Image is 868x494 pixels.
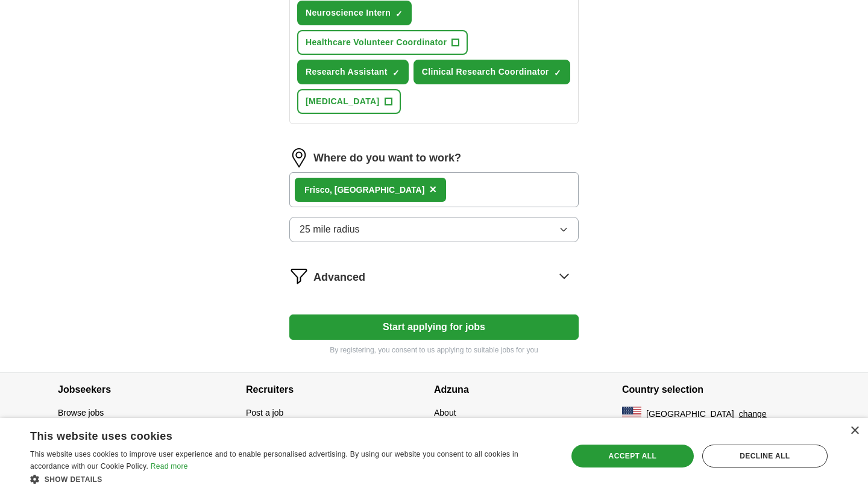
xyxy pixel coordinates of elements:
[297,60,409,84] button: Research Assistant✓
[702,445,828,467] div: Decline all
[304,184,424,196] div: , [GEOGRAPHIC_DATA]
[151,462,188,471] a: Read more, opens a new window
[395,9,403,19] span: ✓
[434,408,456,417] a: About
[306,7,391,19] span: Neuroscience Intern
[622,373,810,407] h4: Country selection
[646,408,734,421] span: [GEOGRAPHIC_DATA]
[306,66,388,78] span: Research Assistant
[30,473,552,485] div: Show details
[30,450,518,471] span: This website uses cookies to improve user experience and to enable personalised advertising. By u...
[304,185,330,195] strong: Frisco
[45,475,102,484] span: Show details
[392,68,400,78] span: ✓
[289,314,579,340] button: Start applying for jobs
[739,408,767,421] button: change
[300,222,360,237] span: 25 mile radius
[297,1,412,25] button: Neuroscience Intern✓
[289,217,579,242] button: 25 mile radius
[297,89,401,114] button: [MEDICAL_DATA]
[313,269,365,286] span: Advanced
[246,408,283,417] a: Post a job
[622,407,641,421] img: US flag
[306,95,380,108] span: [MEDICAL_DATA]
[429,183,436,196] span: ×
[306,36,447,49] span: Healthcare Volunteer Coordinator
[414,60,570,84] button: Clinical Research Coordinator✓
[313,150,461,166] label: Where do you want to work?
[58,408,104,417] a: Browse jobs
[297,30,468,55] button: Healthcare Volunteer Coordinator
[289,148,309,167] img: location.png
[554,68,561,78] span: ✓
[30,425,521,443] div: This website uses cookies
[289,266,309,286] img: filter
[289,345,579,355] p: By registering, you consent to us applying to suitable jobs for you
[850,427,859,436] div: Close
[422,66,549,78] span: Clinical Research Coordinator
[429,181,436,199] button: ×
[571,445,694,467] div: Accept all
